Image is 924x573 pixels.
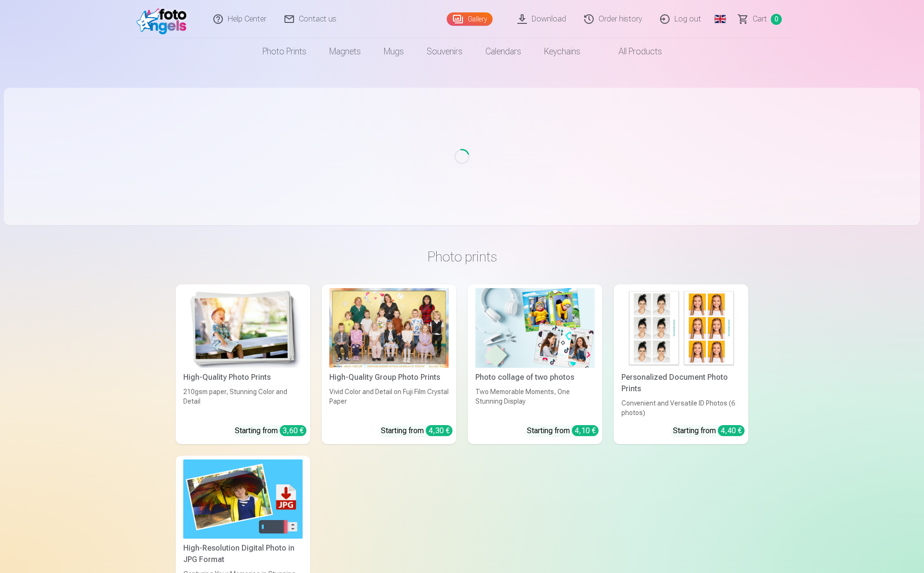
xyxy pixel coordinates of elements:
[474,38,533,65] a: Calendars
[415,38,474,65] a: Souvenirs
[426,425,452,436] div: 4,30 €
[771,14,782,25] span: 0
[136,4,191,34] img: /fa1
[614,284,748,444] a: Personalized Document Photo PrintsPersonalized Document Photo PrintsConvenient and Versatile ID P...
[183,459,303,539] img: High-Resolution Digital Photo in JPG Format
[251,38,318,65] a: Photo prints
[322,284,456,444] a: High-Quality Group Photo PrintsVivid Color and Detail on Fuji Film Crystal PaperStarting from 4,30 €
[381,425,452,437] div: Starting from
[718,425,745,436] div: 4,40 €
[183,288,303,368] img: High-Quality Photo Prints
[179,387,306,417] div: 210gsm paper, Stunning Color and Detail
[372,38,415,65] a: Mugs
[318,38,372,65] a: Magnets
[592,38,673,65] a: All products
[179,372,306,383] div: High-Quality Photo Prints
[527,425,598,437] div: Starting from
[572,425,598,436] div: 4,10 €
[472,372,598,383] div: Photo collage of two photos
[618,398,745,417] div: Convenient and Versatile ID Photos (6 photos)
[325,387,452,417] div: Vivid Color and Detail on Fuji Film Crystal Paper
[753,13,767,25] span: Сart
[179,542,306,565] div: High-Resolution Digital Photo in JPG Format
[468,284,602,444] a: Photo collage of two photosPhoto collage of two photosTwo Memorable Moments, One Stunning Display...
[235,425,306,437] div: Starting from
[183,248,741,265] h3: Photo prints
[618,372,745,395] div: Personalized Document Photo Prints
[621,288,741,368] img: Personalized Document Photo Prints
[533,38,592,65] a: Keychains
[475,288,595,368] img: Photo collage of two photos
[472,387,598,417] div: Two Memorable Moments, One Stunning Display
[325,372,452,383] div: High-Quality Group Photo Prints
[673,425,745,437] div: Starting from
[280,425,306,436] div: 3,60 €
[176,284,310,444] a: High-Quality Photo PrintsHigh-Quality Photo Prints210gsm paper, Stunning Color and DetailStarting...
[447,12,493,26] a: Gallery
